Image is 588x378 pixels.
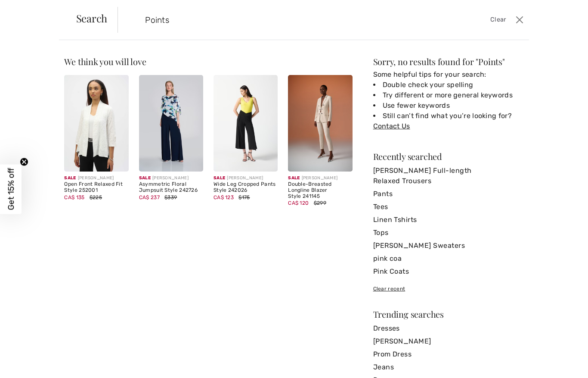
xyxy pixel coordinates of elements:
li: Try different or more general keywords [373,90,524,100]
a: Tops [373,226,524,239]
div: [PERSON_NAME] [214,175,278,181]
span: Points [478,56,502,67]
div: Double-Breasted Longline Blazer Style 241145 [288,181,352,199]
div: [PERSON_NAME] [288,175,352,181]
img: Open Front Relaxed Fit Style 252001. White [64,75,128,172]
input: TYPE TO SEARCH [139,7,419,33]
li: Still can’t find what you’re looking for? [373,111,524,131]
button: Close teaser [20,157,28,166]
li: Double check your spelling [373,80,524,90]
span: Sale [139,175,151,181]
span: CA$ 237 [139,194,160,200]
span: Sale [64,175,76,181]
a: [PERSON_NAME] Full-length Relaxed Trousers [373,164,524,187]
span: $175 [238,194,250,200]
div: Open Front Relaxed Fit Style 252001 [64,181,128,194]
div: Trending searches [373,310,524,319]
a: Prom Dress [373,348,524,361]
span: We think you will love [64,56,146,67]
span: $339 [164,194,177,200]
span: Get 15% off [6,168,16,210]
div: [PERSON_NAME] [64,175,128,181]
span: CA$ 135 [64,194,84,200]
a: [PERSON_NAME] Sweaters [373,239,524,252]
a: Contact Us [373,122,410,130]
div: Recently searched [373,152,524,161]
div: [PERSON_NAME] [139,175,203,181]
span: Clear [490,15,506,25]
div: Clear recent [373,285,524,293]
a: Jeans [373,361,524,374]
a: Linen Tshirts [373,213,524,226]
img: Double-Breasted Longline Blazer Style 241145. Moonstone [288,75,352,172]
img: Asymmetric Floral Jumpsuit Style 242726. Vanilla/Multi [139,75,203,172]
span: $225 [90,194,102,200]
a: Dresses [373,322,524,335]
div: Wide Leg Cropped Pants Style 242026 [214,181,278,194]
span: CA$ 123 [214,194,234,200]
span: Sale [288,175,300,181]
div: Sorry, no results found for " " [373,57,524,66]
span: Search [76,13,108,23]
button: Close [513,13,526,27]
a: Tees [373,200,524,213]
a: Pink Coats [373,265,524,278]
a: [PERSON_NAME] [373,335,524,348]
li: Use fewer keywords [373,100,524,111]
div: Some helpful tips for your search: [373,69,524,131]
span: Sale [214,175,225,181]
a: Pants [373,187,524,200]
span: CA$ 120 [288,200,309,206]
a: pink coa [373,252,524,265]
span: $299 [314,200,326,206]
div: Asymmetric Floral Jumpsuit Style 242726 [139,181,203,194]
img: Wide Leg Cropped Pants Style 242026. Black [214,75,278,172]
